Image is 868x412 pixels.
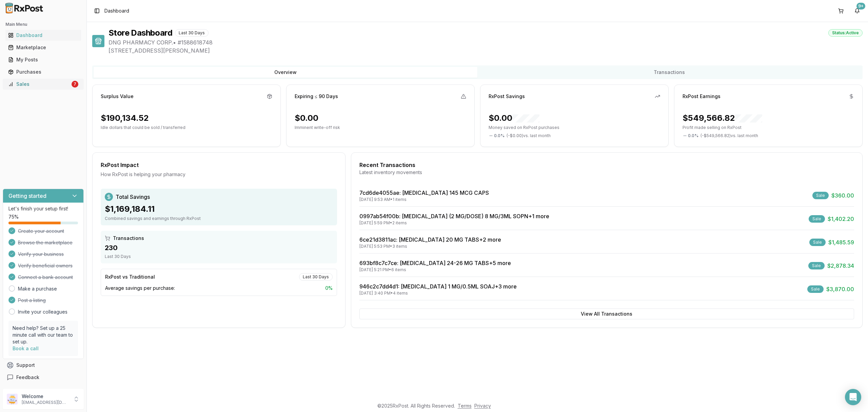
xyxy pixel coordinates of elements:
div: $0.00 [489,113,539,124]
span: 75 % [8,213,19,220]
span: $360.00 [831,191,854,200]
div: Recent Transactions [359,161,854,169]
img: RxPost Logo [3,3,46,14]
div: [DATE] 3:40 PM • 4 items [359,291,517,296]
p: Need help? Set up a 25 minute call with our team to set up. [13,325,74,345]
a: 693bf8c7c7ce: [MEDICAL_DATA] 24-26 MG TABS+5 more [359,260,511,266]
button: Dashboard [3,30,84,41]
a: Invite your colleagues [18,308,67,315]
div: Surplus Value [101,93,134,100]
div: How RxPost is helping your pharmacy [101,171,337,178]
a: Purchases [5,66,81,78]
span: [STREET_ADDRESS][PERSON_NAME] [108,46,863,55]
a: Sales7 [5,78,81,90]
p: Welcome [22,393,69,400]
button: View All Transactions [359,308,854,319]
button: Marketplace [3,42,84,53]
h3: Getting started [8,192,46,200]
p: Profit made selling on RxPost [683,125,854,130]
span: Total Savings [116,193,150,201]
span: 0.0 % [494,133,505,138]
p: Imminent write-off risk [295,125,466,130]
div: Sale [809,215,825,223]
span: Browse the marketplace [18,239,73,246]
div: RxPost Impact [101,161,337,169]
a: 7cd6de4055ae: [MEDICAL_DATA] 145 MCG CAPS [359,189,489,196]
button: Support [3,359,84,371]
div: Sale [807,285,824,293]
span: $1,402.20 [828,215,854,223]
span: Transactions [113,235,144,242]
div: Last 30 Days [175,29,209,37]
div: Combined savings and earnings through RxPost [105,216,333,221]
button: Transactions [477,67,861,78]
div: 7 [72,81,78,88]
a: Dashboard [5,29,81,41]
div: $0.00 [295,113,318,124]
span: 0.0 % [688,133,698,138]
div: [DATE] 5:21 PM • 6 items [359,267,511,273]
span: ( - $549,566.82 ) vs. last month [701,133,758,138]
a: Make a purchase [18,285,57,292]
div: Last 30 Days [299,273,333,281]
h1: Store Dashboard [108,27,172,38]
span: $2,878.34 [827,262,854,270]
div: RxPost Savings [489,93,525,100]
span: 0 % [325,285,333,292]
nav: breadcrumb [104,7,129,14]
div: Sale [808,262,825,269]
p: Idle dollars that could be sold / transferred [101,125,272,130]
span: ( - $0.00 ) vs. last month [507,133,551,138]
span: Verify beneficial owners [18,262,73,269]
button: Sales7 [3,79,84,90]
div: Open Intercom Messenger [845,389,861,405]
a: Book a call [13,345,39,351]
p: Money saved on RxPost purchases [489,125,660,130]
span: Post a listing [18,297,46,304]
div: 9+ [856,3,865,10]
button: My Posts [3,54,84,65]
button: Overview [94,67,477,78]
a: Terms [458,403,472,409]
h2: Main Menu [5,22,81,27]
div: Last 30 Days [105,254,333,259]
span: Average savings per purchase: [105,285,175,292]
button: Purchases [3,67,84,77]
div: RxPost vs Traditional [105,274,155,280]
div: [DATE] 5:59 PM • 2 items [359,220,549,226]
a: Privacy [474,403,491,409]
div: $190,134.52 [101,113,149,124]
div: Sales [8,81,70,88]
span: Create your account [18,228,64,235]
div: 230 [105,243,333,252]
div: Sale [809,239,826,246]
div: Sale [812,192,829,199]
div: $549,566.82 [683,113,762,124]
div: Latest inventory movements [359,169,854,176]
div: My Posts [8,56,78,63]
span: Verify your business [18,251,64,258]
span: Dashboard [104,7,129,14]
span: $1,485.59 [828,238,854,246]
a: 946c2c7dd4d1: [MEDICAL_DATA] 1 MG/0.5ML SOAJ+3 more [359,283,517,290]
a: Marketplace [5,41,81,54]
span: Connect a bank account [18,274,73,281]
button: Feedback [3,371,84,383]
div: Marketplace [8,44,78,51]
span: $3,870.00 [826,285,854,293]
div: [DATE] 5:53 PM • 3 items [359,244,501,249]
div: Purchases [8,69,78,75]
div: [DATE] 9:53 AM • 1 items [359,197,489,202]
img: User avatar [7,394,18,405]
div: Status: Active [828,29,863,37]
a: My Posts [5,54,81,66]
a: 0997ab54f00b: [MEDICAL_DATA] (2 MG/DOSE) 8 MG/3ML SOPN+1 more [359,213,549,220]
a: 6ce21d3811ac: [MEDICAL_DATA] 20 MG TABS+2 more [359,236,501,243]
p: Let's finish your setup first! [8,205,78,212]
span: DNG PHARMACY CORP. • # 1588618748 [108,38,863,46]
div: RxPost Earnings [683,93,721,100]
div: $1,169,184.11 [105,204,333,214]
p: [EMAIL_ADDRESS][DOMAIN_NAME] [22,400,69,405]
button: 9+ [852,5,863,16]
div: Dashboard [8,32,78,39]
